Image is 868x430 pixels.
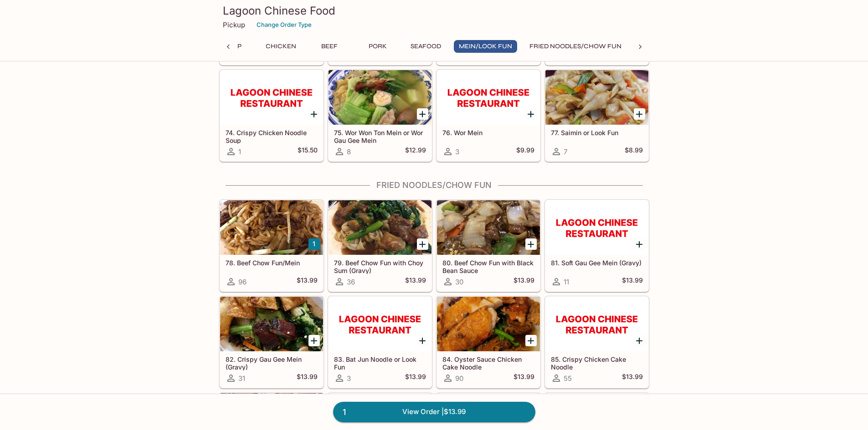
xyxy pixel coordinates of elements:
h5: $13.99 [297,276,318,287]
button: Add 77. Saimin or Look Fun [634,108,645,120]
div: 84. Oyster Sauce Chicken Cake Noodle [437,297,540,351]
button: Add 75. Wor Won Ton Mein or Wor Gau Gee Mein [417,108,428,120]
span: 3 [455,147,459,156]
button: Seafood [406,40,447,53]
a: 75. Wor Won Ton Mein or Wor Gau Gee Mein8$12.99 [328,70,432,162]
h5: 74. Crispy Chicken Noodle Soup [226,129,318,144]
span: 31 [238,374,245,383]
h5: $12.99 [405,146,426,157]
button: Fried Noodles/Chow Fun [524,40,627,53]
h5: $13.99 [622,276,643,287]
button: Change Order Type [252,18,316,32]
div: 75. Wor Won Ton Mein or Wor Gau Gee Mein [329,70,431,125]
h5: $13.99 [514,373,534,384]
div: 81. Soft Gau Gee Mein (Gravy) [545,200,648,255]
span: 30 [455,278,463,286]
button: Chicken [261,40,302,53]
button: Add 78. Beef Chow Fun/Mein [308,238,320,250]
button: Add 83. Bat Jun Noodle or Look Fun [417,335,428,346]
h5: 79. Beef Chow Fun with Choy Sum (Gravy) [334,259,426,274]
h5: 84. Oyster Sauce Chicken Cake Noodle [442,355,534,370]
a: 78. Beef Chow Fun/Mein96$13.99 [220,200,324,292]
a: 84. Oyster Sauce Chicken Cake Noodle90$13.99 [437,296,540,388]
a: 85. Crispy Chicken Cake Noodle55$13.99 [545,296,649,388]
div: 74. Crispy Chicken Noodle Soup [220,70,323,125]
button: Add 74. Crispy Chicken Noodle Soup [308,108,320,120]
a: 79. Beef Chow Fun with Choy Sum (Gravy)36$13.99 [328,200,432,292]
h5: 75. Wor Won Ton Mein or Wor Gau Gee Mein [334,129,426,144]
span: 8 [347,147,351,156]
h5: 82. Crispy Gau Gee Mein (Gravy) [226,355,318,370]
button: Beef [309,40,350,53]
h4: Fried Noodles/Chow Fun [219,180,649,190]
span: 96 [238,278,247,286]
a: 80. Beef Chow Fun with Black Bean Sauce30$13.99 [437,200,540,292]
div: 85. Crispy Chicken Cake Noodle [545,297,648,351]
span: 36 [347,278,355,286]
h3: Lagoon Chinese Food [223,4,646,18]
h5: $13.99 [405,373,426,384]
span: 3 [347,374,351,383]
button: Add 79. Beef Chow Fun with Choy Sum (Gravy) [417,238,428,250]
span: 7 [564,147,567,156]
div: 82. Crispy Gau Gee Mein (Gravy) [220,297,323,351]
a: 76. Wor Mein3$9.99 [437,70,540,162]
h5: 81. Soft Gau Gee Mein (Gravy) [551,259,643,267]
h5: $8.99 [625,146,643,157]
h5: $15.50 [298,146,318,157]
button: Mein/Look Fun [454,40,517,53]
div: 79. Beef Chow Fun with Choy Sum (Gravy) [329,200,431,255]
span: 11 [564,278,569,286]
a: 83. Bat Jun Noodle or Look Fun3$13.99 [328,296,432,388]
span: 90 [455,374,463,383]
span: 55 [564,374,572,383]
a: 74. Crispy Chicken Noodle Soup1$15.50 [220,70,324,162]
button: Add 84. Oyster Sauce Chicken Cake Noodle [525,335,537,346]
a: 82. Crispy Gau Gee Mein (Gravy)31$13.99 [220,296,324,388]
p: Pickup [223,20,245,29]
h5: 80. Beef Chow Fun with Black Bean Sauce [442,259,534,274]
button: Pork [357,40,398,53]
a: 81. Soft Gau Gee Mein (Gravy)11$13.99 [545,200,649,292]
h5: 83. Bat Jun Noodle or Look Fun [334,355,426,370]
h5: 77. Saimin or Look Fun [551,129,643,137]
span: 1 [337,406,351,419]
button: Add 81. Soft Gau Gee Mein (Gravy) [634,238,645,250]
a: 77. Saimin or Look Fun7$8.99 [545,70,649,162]
h5: $13.99 [622,373,643,384]
h5: 85. Crispy Chicken Cake Noodle [551,355,643,370]
div: 78. Beef Chow Fun/Mein [220,200,323,255]
div: 77. Saimin or Look Fun [545,70,648,125]
button: Add 76. Wor Mein [525,108,537,120]
h5: $13.99 [405,276,426,287]
span: 1 [238,147,241,156]
h5: 76. Wor Mein [442,129,534,137]
div: 76. Wor Mein [437,70,540,125]
div: 83. Bat Jun Noodle or Look Fun [329,297,431,351]
button: Add 80. Beef Chow Fun with Black Bean Sauce [525,238,537,250]
button: Add 82. Crispy Gau Gee Mein (Gravy) [308,335,320,346]
h5: $13.99 [514,276,534,287]
button: Add 85. Crispy Chicken Cake Noodle [634,335,645,346]
h5: 78. Beef Chow Fun/Mein [226,259,318,267]
div: 80. Beef Chow Fun with Black Bean Sauce [437,200,540,255]
h5: $13.99 [297,373,318,384]
a: 1View Order |$13.99 [333,402,535,422]
h5: $9.99 [516,146,534,157]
